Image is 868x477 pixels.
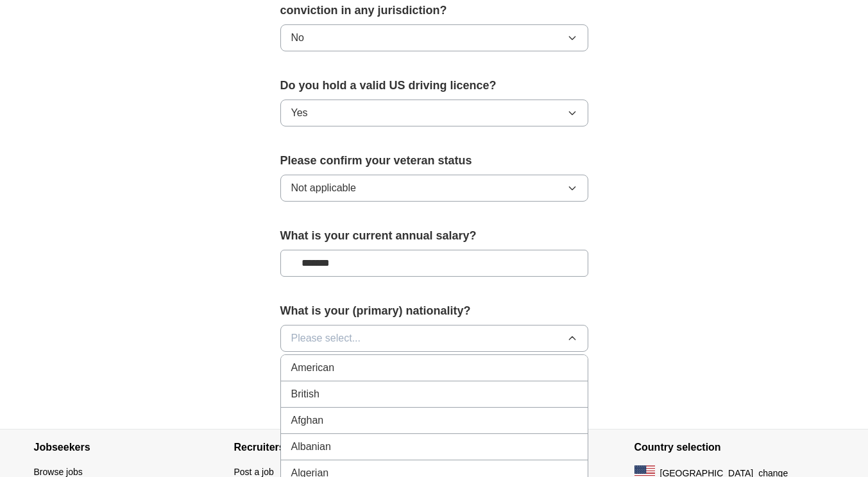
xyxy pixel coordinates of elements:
span: Not applicable [291,180,356,196]
span: Please select... [291,331,361,346]
label: What is your current annual salary? [280,227,588,245]
span: Yes [291,105,308,121]
button: No [280,24,588,51]
span: No [291,30,304,46]
button: Please select... [280,325,588,352]
span: Afghan [291,413,324,428]
label: Please confirm your veteran status [280,152,588,169]
label: What is your (primary) nationality? [280,302,588,320]
span: British [291,386,319,402]
a: Post a job [234,467,274,477]
span: American [291,360,335,376]
label: Do you hold a valid US driving licence? [280,77,588,94]
button: Not applicable [280,175,588,202]
h4: Country selection [634,429,835,465]
a: Browse jobs [34,467,83,477]
span: Albanian [291,439,331,455]
button: Yes [280,100,588,126]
